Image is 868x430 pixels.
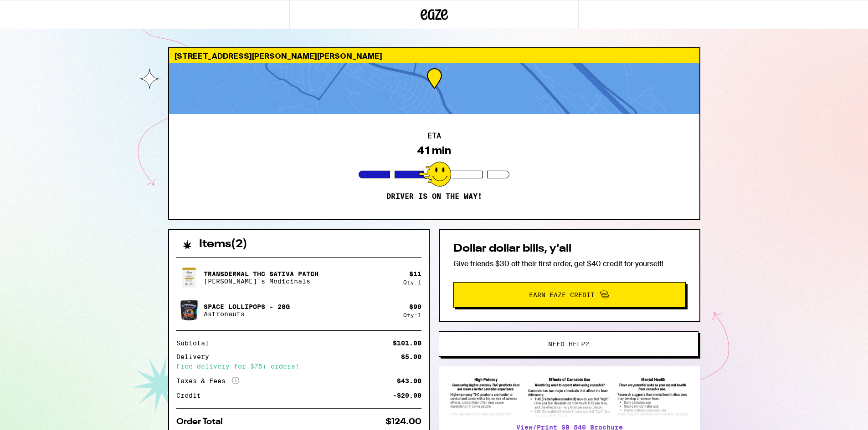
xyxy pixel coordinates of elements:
[204,278,318,285] p: [PERSON_NAME]'s Medicinals
[176,418,229,426] div: Order Total
[393,392,421,399] div: -$20.00
[204,303,290,310] p: Space Lollipops - 28g
[176,340,216,346] div: Subtotal
[453,259,686,268] p: Give friends $30 off their first order, get $40 credit for yourself!
[453,243,686,254] h2: Dollar dollar bills, y'all
[403,279,421,285] div: Qty: 1
[169,48,699,63] div: [STREET_ADDRESS][PERSON_NAME][PERSON_NAME]
[453,282,686,308] button: Earn Eaze Credit
[417,144,451,157] div: 41 min
[199,239,247,250] h2: Items ( 2 )
[448,375,691,418] img: SB 540 Brochure preview
[529,292,595,298] span: Earn Eaze Credit
[176,354,216,360] div: Delivery
[393,340,421,346] div: $101.00
[409,303,421,310] div: $ 90
[427,132,441,140] h2: ETA
[386,192,482,201] p: Driver is on the way!
[397,378,421,384] div: $43.00
[409,270,421,278] div: $ 11
[176,298,202,323] img: Space Lollipops - 28g
[204,270,318,278] p: Transdermal THC Sativa Patch
[548,341,589,347] span: Need help?
[385,418,421,426] div: $124.00
[176,265,202,290] img: Transdermal THC Sativa Patch
[403,312,421,318] div: Qty: 1
[176,392,207,399] div: Credit
[176,377,239,385] div: Taxes & Fees
[176,363,421,369] div: Free delivery for $75+ orders!
[401,354,421,360] div: $5.00
[204,310,290,318] p: Astronauts
[439,331,699,357] button: Need help?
